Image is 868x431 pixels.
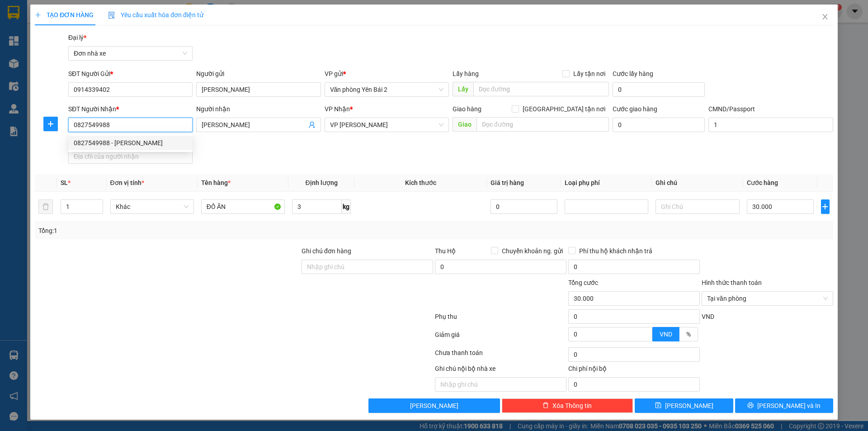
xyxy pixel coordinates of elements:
li: Số 10 ngõ 15 Ngọc Hồi, Q.[PERSON_NAME], [GEOGRAPHIC_DATA] [85,22,378,33]
span: Đơn vị tính [110,179,144,186]
th: Ghi chú [652,174,743,192]
li: Hotline: 19001155 [85,33,378,45]
input: Ghi chú đơn hàng [302,260,433,274]
input: VD: Bàn, Ghế [201,199,285,214]
span: plus [44,120,57,128]
input: Nhập ghi chú [435,377,566,392]
button: plus [821,199,830,214]
span: Tên hàng [201,179,231,186]
span: Tại văn phòng [707,292,828,305]
b: GỬI : Văn phòng Yên Bái 2 [11,66,159,81]
span: SL [61,179,68,186]
input: 0 [491,199,558,214]
button: delete [38,199,53,214]
div: Ghi chú nội bộ nhà xe [435,364,566,377]
input: Cước giao hàng [613,118,705,132]
div: CMND/Passport [708,104,833,114]
div: Giảm giá [434,330,567,346]
span: Thu Hộ [435,247,456,255]
span: Xóa Thông tin [552,401,592,411]
span: delete [542,402,549,409]
div: 0827549988 - LÊ PHƯƠNG THẢO [68,136,193,150]
button: [PERSON_NAME] [368,398,500,413]
span: Định lượng [305,179,337,186]
input: Cước lấy hàng [613,82,705,97]
span: close [821,13,829,20]
span: [PERSON_NAME] và In [757,401,821,411]
input: Dọc đường [473,82,609,96]
div: Chi phí nội bộ [568,364,700,377]
span: Lấy tận nơi [570,69,609,79]
span: Yêu cầu xuất hóa đơn điện tử [108,11,203,19]
div: VP gửi [325,69,449,79]
label: Ghi chú đơn hàng [302,247,351,255]
span: Giá trị hàng [491,179,524,186]
span: kg [342,199,351,214]
span: Kích thước [405,179,436,186]
span: Đại lý [68,34,86,41]
button: printer[PERSON_NAME] và In [735,398,833,413]
button: plus [43,117,58,131]
div: Người gửi [196,69,321,79]
span: Khác [116,200,189,213]
img: icon [108,12,115,19]
span: Chuyển khoản ng. gửi [498,246,566,256]
th: Loại phụ phí [561,174,652,192]
input: Ghi Chú [656,199,739,214]
label: Hình thức thanh toán [702,279,762,286]
span: Phí thu hộ khách nhận trả [576,246,656,256]
label: Cước giao hàng [613,105,657,113]
input: Dọc đường [476,117,609,132]
span: Cước hàng [747,179,778,186]
span: [PERSON_NAME] [410,401,458,411]
span: Văn phòng Yên Bái 2 [330,83,443,96]
div: SĐT Người Nhận [68,104,193,114]
span: [PERSON_NAME] [665,401,713,411]
span: Đơn nhà xe [74,47,187,60]
span: VND [660,331,672,338]
span: TẠO ĐƠN HÀNG [35,11,94,19]
span: VND [702,313,714,320]
div: 0827549988 - [PERSON_NAME] [74,138,187,148]
img: logo.jpg [11,11,57,57]
div: Phụ thu [434,312,567,327]
span: % [686,331,691,338]
span: Giao hàng [453,105,481,113]
button: Close [812,5,838,30]
div: SĐT Người Gửi [68,69,193,79]
span: Lấy [453,82,473,96]
span: Giao [453,117,476,132]
span: printer [747,402,754,409]
span: plus [821,203,829,210]
div: Chưa thanh toán [434,348,567,364]
span: save [655,402,661,409]
input: Địa chỉ của người nhận [68,149,193,164]
span: Tổng cước [568,279,598,286]
span: plus [35,12,41,18]
div: Tổng: 1 [38,226,335,236]
label: Cước lấy hàng [613,70,653,77]
button: deleteXóa Thông tin [502,398,633,413]
span: [GEOGRAPHIC_DATA] tận nơi [519,104,609,114]
span: VP Nhận [325,105,350,113]
span: VP Trần Đại Nghĩa [330,118,443,132]
button: save[PERSON_NAME] [635,398,733,413]
div: Người nhận [196,104,321,114]
span: user-add [308,121,316,128]
span: Lấy hàng [453,70,479,77]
